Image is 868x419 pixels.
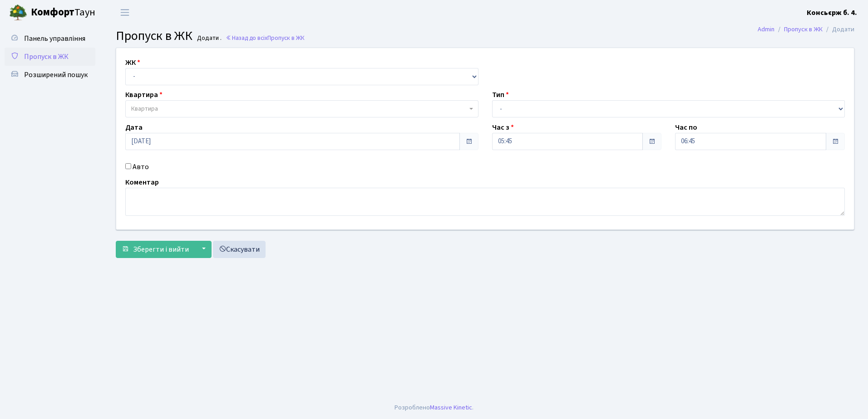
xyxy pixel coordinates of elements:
[5,29,95,48] a: Панель управління
[9,4,27,22] img: logo.png
[213,241,266,258] a: Скасувати
[5,66,95,84] a: Розширений пошук
[131,104,158,113] span: Квартира
[24,52,69,62] span: Пропуск в ЖК
[758,24,774,34] a: Admin
[395,403,473,413] div: Розроблено .
[125,57,140,68] label: ЖК
[675,122,697,133] label: Час по
[267,34,305,42] span: Пропуск в ЖК
[226,34,305,42] a: Назад до всіхПропуск в ЖК
[195,34,222,42] small: Додати .
[492,122,514,133] label: Час з
[24,34,85,44] span: Панель управління
[31,5,74,19] b: Комфорт
[430,403,472,412] a: Massive Kinetic
[31,5,95,20] span: Таун
[807,7,857,18] a: Консьєрж б. 4.
[125,122,143,133] label: Дата
[133,161,149,172] label: Авто
[5,48,95,66] a: Пропуск в ЖК
[125,177,159,188] label: Коментар
[133,244,189,254] span: Зберегти і вийти
[116,27,192,45] span: Пропуск в ЖК
[744,20,868,39] nav: breadcrumb
[125,89,163,100] label: Квартира
[24,70,88,80] span: Розширений пошук
[492,89,509,100] label: Тип
[823,24,854,34] li: Додати
[784,24,823,34] a: Пропуск в ЖК
[116,241,195,258] button: Зберегти і вийти
[807,8,857,18] b: Консьєрж б. 4.
[113,5,136,20] button: Переключити навігацію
